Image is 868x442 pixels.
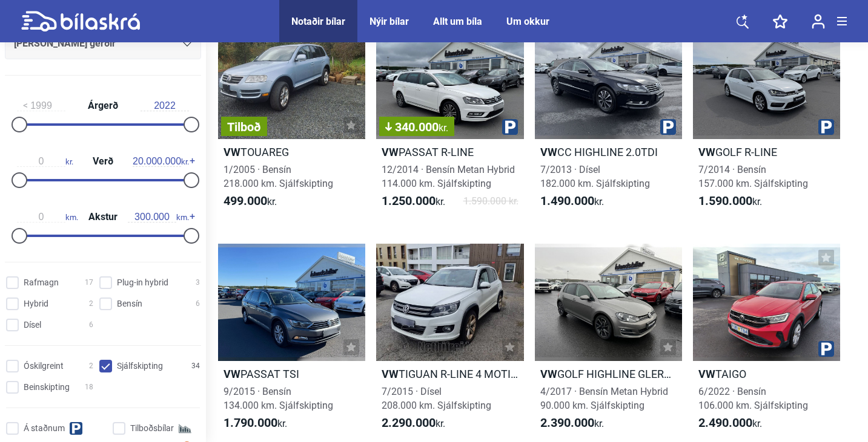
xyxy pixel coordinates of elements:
span: kr. [133,156,189,167]
span: kr. [382,194,445,209]
span: kr. [382,416,445,431]
span: Sjálfskipting [117,360,163,372]
span: kr. [698,416,762,431]
b: VW [382,146,399,158]
a: Um okkur [506,16,549,27]
span: kr. [698,194,762,209]
b: 2.490.000 [698,415,752,430]
b: 1.790.000 [224,415,277,430]
h2: CC HIGHLINE 2.0TDI [535,145,682,159]
span: kr. [224,416,287,431]
span: 3 [196,276,200,289]
span: Tilboðsbílar [130,422,174,435]
img: parking.png [660,119,676,135]
span: 7/2015 · Dísel 208.000 km. Sjálfskipting [382,386,491,411]
span: 2 [89,360,93,372]
span: 7/2013 · Dísel 182.000 km. Sjálfskipting [540,164,650,189]
span: 7/2014 · Bensín 157.000 km. Sjálfskipting [698,164,808,189]
b: VW [698,146,715,158]
span: 6 [89,319,93,331]
a: VWGOLF HIGHLINE GLERÞAK METAN4/2017 · Bensín Metan Hybrid90.000 km. Sjálfskipting2.390.000kr. [535,244,682,442]
b: 1.490.000 [540,193,594,208]
img: user-login.svg [812,14,825,29]
span: Bensín [117,297,142,310]
a: Allt um bíla [433,16,482,27]
span: Óskilgreint [24,360,64,372]
b: VW [224,368,240,380]
span: Akstur [85,212,121,222]
span: 17 [85,276,93,289]
a: VWCC HIGHLINE 2.0TDI7/2013 · Dísel182.000 km. Sjálfskipting1.490.000kr. [535,21,682,219]
span: kr. [17,156,73,167]
span: Tilboð [227,121,261,133]
span: Beinskipting [24,381,70,394]
b: 499.000 [224,193,267,208]
span: 2 [89,297,93,310]
span: 1/2005 · Bensín 218.000 km. Sjálfskipting [224,164,333,189]
span: 4/2017 · Bensín Metan Hybrid 90.000 km. Sjálfskipting [540,386,668,411]
b: VW [540,368,557,380]
span: Árgerð [85,101,121,111]
span: 6 [196,297,200,310]
span: Dísel [24,319,41,331]
span: 340.000 [385,121,448,133]
span: 6/2022 · Bensín 106.000 km. Sjálfskipting [698,386,808,411]
img: parking.png [502,119,518,135]
a: VWTIGUAN R-LINE 4 MOTION7/2015 · Dísel208.000 km. Sjálfskipting2.290.000kr. [376,244,523,442]
span: Rafmagn [24,276,59,289]
h2: TIGUAN R-LINE 4 MOTION [376,367,523,381]
b: VW [382,368,399,380]
b: 1.250.000 [382,193,436,208]
span: Plug-in hybrid [117,276,168,289]
img: parking.png [818,119,834,135]
h2: TAIGO [693,367,840,381]
span: kr. [540,194,604,209]
a: TilboðVWTOUAREG1/2005 · Bensín218.000 km. Sjálfskipting499.000kr. [218,21,365,219]
span: 12/2014 · Bensín Metan Hybrid 114.000 km. Sjálfskipting [382,164,515,189]
span: km. [17,212,78,223]
a: VWPASSAT TSI9/2015 · Bensín134.000 km. Sjálfskipting1.790.000kr. [218,244,365,442]
span: kr. [224,194,277,209]
b: 2.390.000 [540,415,594,430]
h2: PASSAT TSI [218,367,365,381]
span: km. [128,212,189,223]
a: 340.000kr.VWPASSAT R-LINE12/2014 · Bensín Metan Hybrid114.000 km. Sjálfskipting1.250.000kr.1.590.... [376,21,523,219]
span: 1.590.000 kr. [463,194,518,209]
b: VW [698,368,715,380]
span: Á staðnum [24,422,65,435]
h2: GOLF R-LINE [693,145,840,159]
b: VW [224,146,240,158]
a: Notaðir bílar [291,16,345,27]
span: 34 [191,360,200,372]
a: Nýir bílar [369,16,409,27]
span: 9/2015 · Bensín 134.000 km. Sjálfskipting [224,386,333,411]
h2: GOLF HIGHLINE GLERÞAK METAN [535,367,682,381]
span: 18 [85,381,93,394]
h2: TOUAREG [218,145,365,159]
span: [PERSON_NAME] gerðir [14,35,116,52]
b: VW [540,146,557,158]
img: parking.png [818,341,834,357]
span: kr. [439,122,448,134]
b: 2.290.000 [382,415,436,430]
span: Verð [90,157,116,166]
span: Hybrid [24,297,48,310]
h2: PASSAT R-LINE [376,145,523,159]
a: VWGOLF R-LINE7/2014 · Bensín157.000 km. Sjálfskipting1.590.000kr. [693,21,840,219]
a: VWTAIGO6/2022 · Bensín106.000 km. Sjálfskipting2.490.000kr. [693,244,840,442]
span: kr. [540,416,604,431]
b: 1.590.000 [698,193,752,208]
